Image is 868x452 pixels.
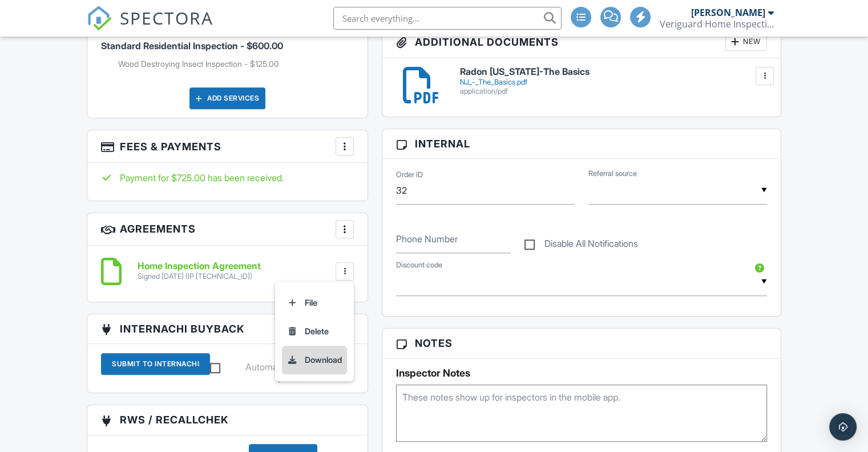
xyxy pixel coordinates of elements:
h3: Fees & Payments [87,130,368,163]
span: Standard Residential Inspection - $600.00 [101,40,283,51]
a: SPECTORA [87,15,213,39]
h3: Internal [382,129,781,159]
a: Download [282,346,347,374]
div: [PERSON_NAME] [691,7,765,18]
h6: Radon [US_STATE]-The Basics [460,67,766,77]
div: application/pdf [460,87,766,96]
li: Add on: Wood Destroying Insect Inspection [118,58,354,70]
div: Add Services [189,87,265,109]
input: Search everything... [333,7,562,30]
a: Home Inspection Agreement Signed [DATE] (IP [TECHNICAL_ID]) [138,261,261,281]
label: Phone Number [396,233,458,245]
h3: Notes [382,329,781,358]
h3: Additional Documents [382,26,781,58]
h3: RWS / RecallChek [87,405,368,435]
li: Service: Standard Residential Inspection [101,19,354,78]
label: Discount code [396,260,442,270]
div: Submit To InterNACHI [101,353,210,375]
label: Order ID [396,170,423,180]
div: Signed [DATE] (IP [TECHNICAL_ID]) [138,272,261,281]
label: Disable All Notifications [524,238,638,253]
h6: Home Inspection Agreement [138,261,261,271]
div: New [725,33,767,51]
div: Payment for $725.00 has been received. [101,171,354,184]
img: The Best Home Inspection Software - Spectora [87,6,112,31]
h5: Inspector Notes [396,367,767,379]
a: File [282,289,347,317]
a: Submit To InterNACHI [101,353,210,383]
label: Automatically submit at publish [210,362,354,376]
label: Referral source [588,169,637,179]
a: Delete [282,317,347,346]
input: Phone Number [396,225,511,253]
h3: InterNACHI BuyBack [87,314,368,344]
div: NJ_-_The_Basics.pdf [460,78,766,87]
div: Open Intercom Messenger [829,413,857,441]
div: Veriguard Home Inspections, LLC. [660,18,774,30]
a: Radon [US_STATE]-The Basics NJ_-_The_Basics.pdf application/pdf [460,67,766,96]
h3: Agreements [87,213,368,246]
span: SPECTORA [120,6,213,30]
